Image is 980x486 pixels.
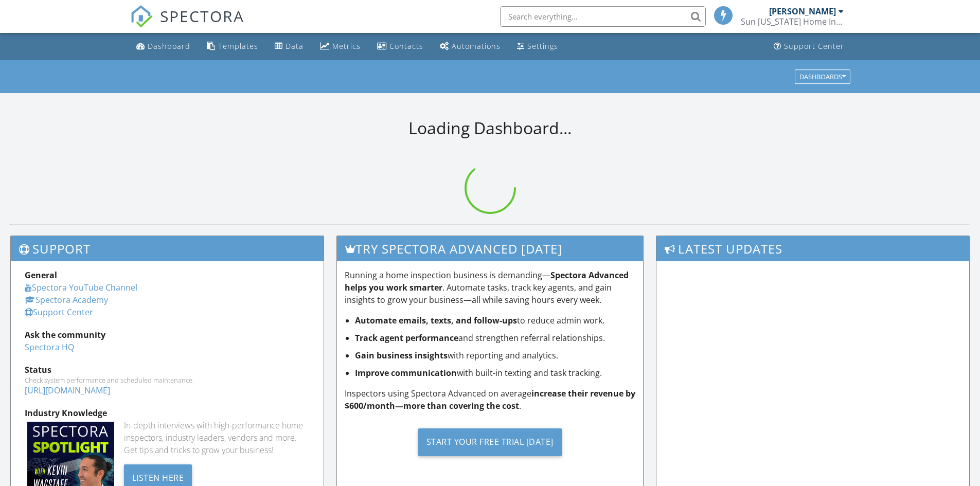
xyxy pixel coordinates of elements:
[418,428,562,456] div: Start Your Free Trial [DATE]
[769,6,836,16] div: [PERSON_NAME]
[25,376,310,384] div: Check system performance and scheduled maintenance.
[25,341,74,353] a: Spectora HQ
[795,69,850,84] button: Dashboards
[160,5,244,27] span: SPECTORA
[355,367,457,379] strong: Improve communication
[203,37,262,56] a: Templates
[741,16,844,27] div: Sun Florida Home Inspections, Inc.
[373,37,427,56] a: Contacts
[124,472,192,483] a: Listen Here
[527,41,558,51] div: Settings
[656,236,969,261] h3: Latest Updates
[345,388,635,411] strong: increase their revenue by $600/month—more than covering the cost
[25,407,310,419] div: Industry Knowledge
[345,420,636,464] a: Start Your Free Trial [DATE]
[25,364,310,376] div: Status
[25,282,137,293] a: Spectora YouTube Channel
[345,387,636,412] p: Inspectors using Spectora Advanced on average .
[355,332,458,344] strong: Track agent performance
[355,315,517,326] strong: Automate emails, texts, and follow-ups
[25,307,93,318] a: Support Center
[452,41,501,51] div: Automations
[124,419,310,456] div: In-depth interviews with high-performance home inspectors, industry leaders, vendors and more. Ge...
[11,236,324,261] h3: Support
[355,367,636,379] li: with built-in texting and task tracking.
[345,269,629,293] strong: Spectora Advanced helps you work smarter
[130,14,244,35] a: SPECTORA
[770,37,848,56] a: Support Center
[389,41,423,51] div: Contacts
[286,41,304,51] div: Data
[130,5,153,28] img: The Best Home Inspection Software - Spectora
[355,349,636,362] li: with reporting and analytics.
[355,332,636,344] li: and strengthen referral relationships.
[799,73,846,80] div: Dashboards
[355,314,636,327] li: to reduce admin work.
[500,6,706,27] input: Search everything...
[436,37,505,56] a: Automations (Basic)
[316,37,365,56] a: Metrics
[513,37,562,56] a: Settings
[784,41,844,51] div: Support Center
[345,269,636,306] p: Running a home inspection business is demanding— . Automate tasks, track key agents, and gain ins...
[218,41,258,51] div: Templates
[271,37,308,56] a: Data
[148,41,190,51] div: Dashboard
[25,269,57,281] strong: General
[25,329,310,341] div: Ask the community
[25,385,110,396] a: [URL][DOMAIN_NAME]
[355,350,448,361] strong: Gain business insights
[132,37,194,56] a: Dashboard
[337,236,644,261] h3: Try spectora advanced [DATE]
[25,294,108,305] a: Spectora Academy
[332,41,361,51] div: Metrics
